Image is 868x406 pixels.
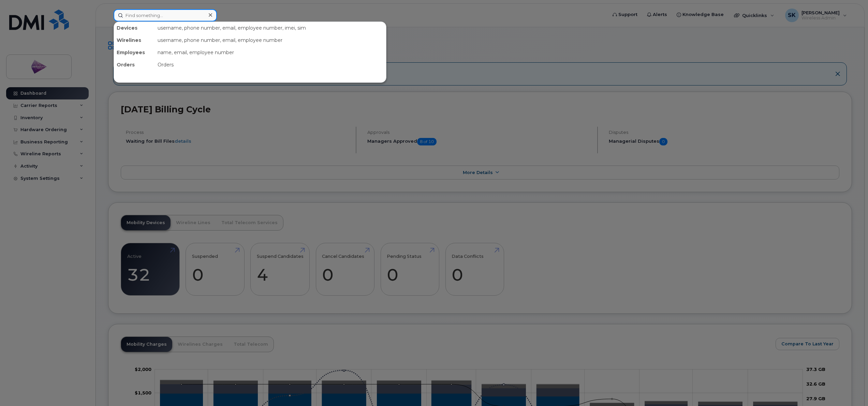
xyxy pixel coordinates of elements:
[114,22,155,34] div: Devices
[114,59,155,71] div: Orders
[155,22,386,34] div: username, phone number, email, employee number, imei, sim
[155,34,386,46] div: username, phone number, email, employee number
[114,34,155,46] div: Wirelines
[155,46,386,59] div: name, email, employee number
[155,59,386,71] div: Orders
[114,46,155,59] div: Employees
